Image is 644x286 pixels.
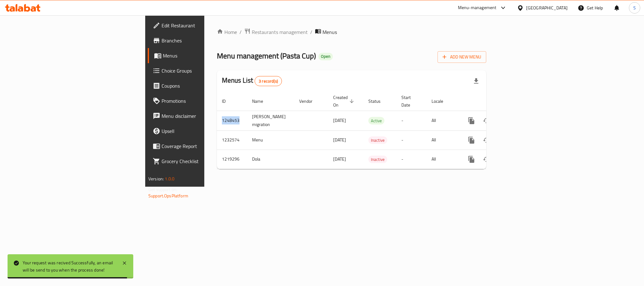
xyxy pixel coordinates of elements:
button: more [464,133,479,148]
div: Your request was recived Successfully, an email will be send to you when the process done! [23,259,116,273]
span: Locale [432,97,451,105]
li: / [310,28,312,36]
div: Export file [469,74,484,89]
span: ID [222,97,234,105]
div: Open [318,53,333,60]
span: Inactive [368,137,387,144]
span: Vendor [299,97,321,105]
span: Add New Menu [443,53,481,61]
a: Choice Groups [148,63,253,78]
span: 1.0.0 [165,175,174,183]
div: Inactive [368,156,387,163]
a: Upsell [148,124,253,139]
a: Edit Restaurant [148,18,253,33]
span: S [633,4,636,11]
td: [PERSON_NAME] migration [247,111,294,130]
button: Change Status [479,152,494,167]
span: Status [368,97,389,105]
span: Branches [162,37,248,44]
td: All [427,130,459,150]
button: more [464,113,479,128]
a: Menus [148,48,253,63]
a: Grocery Checklist [148,154,253,169]
td: - [396,150,427,169]
td: Menu [247,130,294,150]
td: All [427,150,459,169]
span: Start Date [401,94,419,109]
span: 3 record(s) [255,78,282,84]
a: Coupons [148,78,253,93]
button: Change Status [479,133,494,148]
a: Restaurants management [244,28,308,36]
td: - [396,130,427,150]
a: Coverage Report [148,139,253,154]
td: Dola [247,150,294,169]
td: All [427,111,459,130]
span: Upsell [162,127,248,135]
span: Promotions [162,97,248,105]
th: Actions [459,92,529,111]
div: [GEOGRAPHIC_DATA] [526,4,568,11]
span: Menus [322,28,337,36]
span: [DATE] [333,155,346,163]
span: Restaurants management [252,28,308,36]
span: Version: [148,175,164,183]
span: Menu disclaimer [162,112,248,120]
button: Add New Menu [438,51,486,63]
span: Coupons [162,82,248,90]
span: Name [252,97,271,105]
span: Edit Restaurant [162,22,248,29]
span: Grocery Checklist [162,157,248,165]
a: Branches [148,33,253,48]
span: Open [318,54,333,59]
span: [DATE] [333,116,346,124]
a: Menu disclaimer [148,108,253,124]
a: Promotions [148,93,253,108]
table: enhanced table [217,92,529,169]
span: Get support on: [148,185,177,194]
div: Menu-management [458,4,497,12]
td: - [396,111,427,130]
button: Change Status [479,113,494,128]
a: Support.OpsPlatform [148,192,188,200]
span: Menu management ( Pasta Cup ) [217,49,316,63]
div: Total records count [255,76,282,86]
span: Created On [333,94,356,109]
span: Coverage Report [162,142,248,150]
span: Inactive [368,156,387,163]
button: more [464,152,479,167]
span: Active [368,117,384,124]
span: [DATE] [333,136,346,144]
h2: Menus List [222,76,282,86]
nav: breadcrumb [217,28,486,36]
span: Menus [163,52,248,59]
span: Choice Groups [162,67,248,74]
